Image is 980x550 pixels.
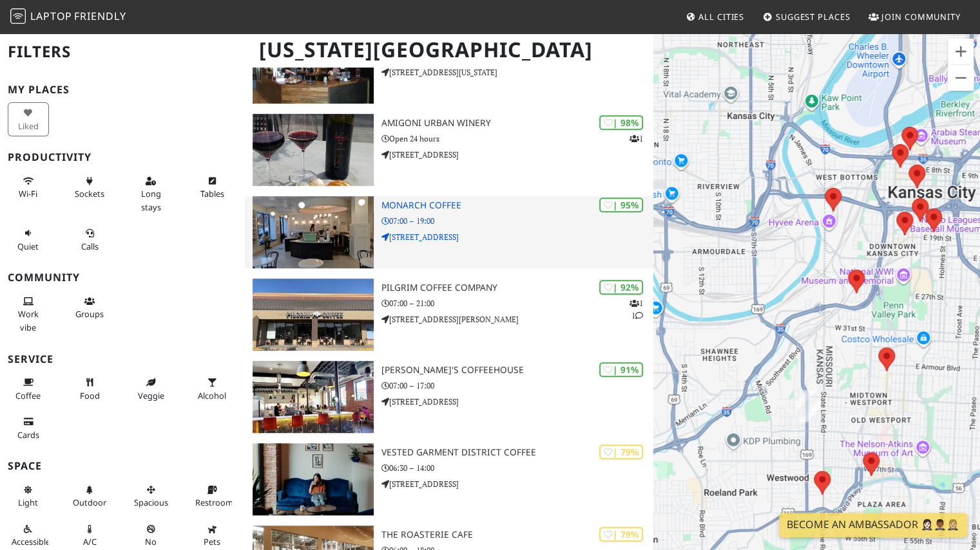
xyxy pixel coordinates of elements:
p: 1 [629,133,643,145]
span: Credit cards [17,429,39,441]
button: Sockets [69,170,110,205]
span: People working [18,308,39,333]
span: Work-friendly tables [200,188,224,199]
img: Monarch Coffee [253,196,373,268]
button: Zoom in [948,39,974,64]
button: Outdoor [69,479,110,513]
h3: Community [8,271,237,284]
h3: The Roasterie Cafe [381,529,654,540]
span: Video/audio calls [81,241,99,252]
img: Mildred's Coffeehouse [253,361,373,433]
img: Amigoni Urban Winery [253,114,373,186]
h3: Amigoni Urban Winery [381,118,654,129]
h3: My Places [8,84,237,96]
p: 07:00 – 21:00 [381,297,654,309]
button: Long stays [130,170,171,217]
span: Accessible [12,536,50,547]
button: Zoom out [948,65,974,91]
button: Calls [69,223,110,257]
span: Spacious [134,497,168,508]
button: Cards [8,411,49,445]
span: Veggie [138,390,164,401]
span: Group tables [75,308,104,320]
button: Tables [191,170,233,205]
p: Open 24 hours [381,133,654,145]
span: Laptop [30,9,72,23]
button: Wi-Fi [8,170,49,205]
img: Vested Garment District Coffee [253,443,373,515]
a: Monarch Coffee | 95% Monarch Coffee 07:00 – 19:00 [STREET_ADDRESS] [245,196,653,268]
h3: Space [8,460,237,472]
span: Air conditioned [83,536,97,547]
p: [STREET_ADDRESS] [381,396,654,408]
span: Coffee [15,390,41,401]
h3: Pilgrim Coffee Company [381,282,654,293]
a: Amigoni Urban Winery | 98% 1 Amigoni Urban Winery Open 24 hours [STREET_ADDRESS] [245,114,653,186]
img: Pilgrim Coffee Company [253,279,373,351]
a: LaptopFriendly LaptopFriendly [10,6,126,28]
button: Alcohol [191,372,233,406]
span: All Cities [698,11,744,23]
a: Join Community [863,5,966,28]
p: [STREET_ADDRESS] [381,478,654,490]
a: Suggest Places [758,5,856,28]
p: 07:00 – 19:00 [381,215,654,227]
button: Light [8,479,49,513]
p: 07:00 – 17:00 [381,380,654,392]
h3: Monarch Coffee [381,200,654,211]
h3: Productivity [8,151,237,163]
span: Long stays [141,188,161,212]
button: Work vibe [8,291,49,338]
p: [STREET_ADDRESS] [381,149,654,161]
div: | 91% [599,362,643,377]
div: | 79% [599,527,643,542]
div: | 98% [599,115,643,130]
button: Veggie [130,372,171,406]
a: Pilgrim Coffee Company | 92% 11 Pilgrim Coffee Company 07:00 – 21:00 [STREET_ADDRESS][PERSON_NAME] [245,279,653,351]
span: Alcohol [198,390,226,401]
button: Groups [69,291,110,325]
p: 06:30 – 14:00 [381,462,654,474]
a: Mildred's Coffeehouse | 91% [PERSON_NAME]'s Coffeehouse 07:00 – 17:00 [STREET_ADDRESS] [245,361,653,433]
span: Pet friendly [204,536,220,547]
h3: [PERSON_NAME]'s Coffeehouse [381,365,654,376]
button: Restroom [191,479,233,513]
span: Outdoor area [73,497,106,508]
button: Spacious [130,479,171,513]
span: Join Community [881,11,961,23]
button: Coffee [8,372,49,406]
span: Suggest Places [776,11,850,23]
h3: Service [8,353,237,365]
span: Quiet [17,241,39,252]
p: [STREET_ADDRESS][PERSON_NAME] [381,313,654,325]
h2: Filters [8,32,237,71]
a: All Cities [680,5,749,28]
div: | 95% [599,197,643,212]
span: Food [80,390,100,401]
button: Food [69,372,110,406]
a: Vested Garment District Coffee | 79% Vested Garment District Coffee 06:30 – 14:00 [STREET_ADDRESS] [245,443,653,515]
img: LaptopFriendly [10,8,26,24]
div: | 92% [599,280,643,295]
h3: Vested Garment District Coffee [381,447,654,458]
div: | 79% [599,445,643,459]
p: 1 1 [629,297,643,322]
span: Restroom [195,497,233,508]
h1: [US_STATE][GEOGRAPHIC_DATA] [249,32,651,68]
span: Stable Wi-Fi [19,188,37,199]
span: Friendly [74,9,126,23]
button: Quiet [8,223,49,257]
p: [STREET_ADDRESS] [381,231,654,243]
span: Power sockets [75,188,104,199]
span: Natural light [18,497,38,508]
